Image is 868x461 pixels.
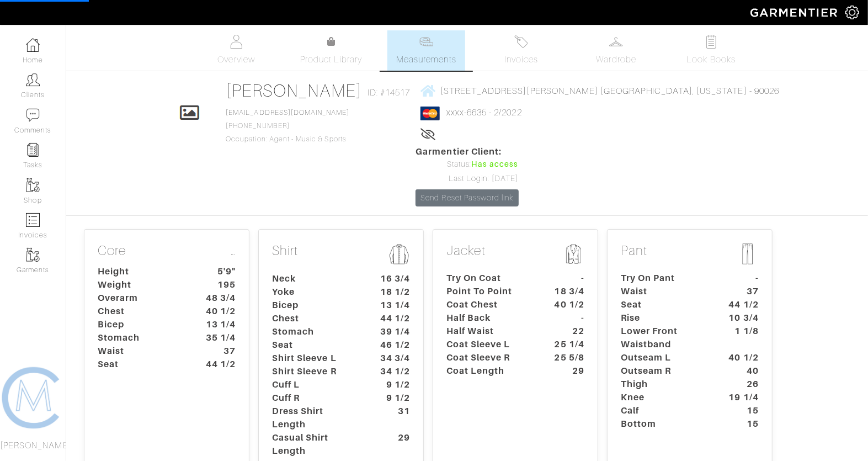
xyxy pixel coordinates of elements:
img: clients-icon-6bae9207a08558b7cb47a8932f037763ab4055f8c8b6bfacd5dc20c3e0201464.png [26,73,40,87]
dt: 29 [541,364,593,378]
dt: Coat Chest [438,298,541,311]
dt: Bottom [613,417,716,431]
a: Wardrobe [578,30,655,71]
dt: Seat [613,298,716,311]
img: mastercard-2c98a0d54659f76b027c6839bea21931c3e23d06ea5b2b5660056f2e14d2f154.png [420,107,440,120]
span: Look Books [687,53,736,66]
dt: Shirt Sleeve R [264,365,367,378]
a: Invoices [483,30,560,71]
dt: Outseam R [613,364,716,378]
dt: Thigh [613,378,716,391]
dt: Knee [613,391,716,404]
dt: Bicep [89,318,193,331]
span: Product Library [300,53,363,66]
img: todo-9ac3debb85659649dc8f770b8b6100bb5dab4b48dedcbae339e5042a72dfd3cc.svg [704,35,718,49]
span: Has access [471,158,519,171]
dt: Waist [613,285,716,298]
dt: 37 [716,285,767,298]
dt: - [716,272,767,285]
dt: Seat [89,358,193,371]
dt: Neck [264,272,367,285]
img: orders-icon-0abe47150d42831381b5fb84f609e132dff9fe21cb692f30cb5eec754e2cba89.png [26,213,40,227]
dt: 9 1/2 [367,391,418,405]
dt: 40 1/2 [716,351,767,364]
dt: Try On Pant [613,272,716,285]
img: msmt-pant-icon-b5f0be45518e7579186d657110a8042fb0a286fe15c7a31f2bf2767143a10412.png [737,243,759,265]
a: Look Books [673,30,750,71]
span: ID: #14517 [368,86,411,99]
img: garmentier-logo-header-white-b43fb05a5012e4ada735d5af1a66efaba907eab6374d6393d1fbf88cb4ef424d.png [745,3,845,22]
dt: 40 [716,364,767,378]
img: garments-icon-b7da505a4dc4fd61783c78ac3ca0ef83fa9d6f193b1c9dc38574b1d14d53ca28.png [26,248,40,262]
a: Overview [198,30,275,71]
dt: 22 [541,325,593,338]
dt: Bicep [264,299,367,312]
a: Product Library [292,35,370,66]
dt: Weight [89,278,193,292]
dt: 5'9" [193,265,244,278]
dt: Overarm [89,292,193,305]
img: garments-icon-b7da505a4dc4fd61783c78ac3ca0ef83fa9d6f193b1c9dc38574b1d14d53ca28.png [26,178,40,192]
img: msmt-jacket-icon-80010867aa4725b62b9a09ffa5103b2b3040b5cb37876859cbf8e78a4e2258a7.png [562,243,584,265]
dt: Coat Sleeve L [438,338,541,351]
dt: 34 3/4 [367,352,418,365]
span: Wardrobe [597,53,636,66]
dt: Calf [613,404,716,417]
img: msmt-shirt-icon-3af304f0b202ec9cb0a26b9503a50981a6fda5c95ab5ec1cadae0dbe11e5085a.png [388,243,410,266]
img: wardrobe-487a4870c1b7c33e795ec22d11cfc2ed9d08956e64fb3008fe2437562e282088.svg [609,35,623,49]
dt: 1 1/8 [716,325,767,351]
dt: 31 [367,405,418,431]
dt: Lower Front Waistband [613,325,716,351]
a: [EMAIL_ADDRESS][DOMAIN_NAME] [226,109,349,116]
a: … [231,243,236,259]
a: xxxx-6635 - 2/2022 [446,108,522,118]
p: Pant [621,243,759,267]
span: Invoices [504,53,538,66]
p: Shirt [272,243,410,268]
img: orders-27d20c2124de7fd6de4e0e44c1d41de31381a507db9b33961299e4e07d508b8c.svg [514,35,528,49]
dt: 13 1/4 [367,299,418,312]
dt: 34 1/2 [367,365,418,378]
dt: 18 3/4 [541,285,593,298]
dt: 18 1/2 [367,285,418,299]
dt: 40 1/2 [193,305,244,318]
a: [STREET_ADDRESS][PERSON_NAME] [GEOGRAPHIC_DATA], [US_STATE] - 90026 [420,84,779,98]
dt: 13 1/4 [193,318,244,331]
dt: Coat Sleeve R [438,351,541,364]
img: dashboard-icon-dbcd8f5a0b271acd01030246c82b418ddd0df26cd7fceb0bd07c9910d44c42f6.png [26,38,40,52]
div: Status: [416,158,518,171]
dt: Outseam L [613,351,716,364]
dt: 195 [193,278,244,292]
dt: 19 1/4 [716,391,767,404]
dt: Rise [613,311,716,325]
img: gear-icon-white-bd11855cb880d31180b6d7d6211b90ccbf57a29d726f0c71d8c61bd08dd39cc2.png [845,6,859,19]
dt: 15 [716,417,767,431]
dt: Height [89,265,193,278]
dt: 9 1/2 [367,378,418,391]
dt: Half Back [438,311,541,325]
dt: 44 1/2 [367,312,418,325]
p: Core [98,243,236,261]
a: [PERSON_NAME] [226,81,362,100]
dt: 44 1/2 [193,358,244,371]
dt: Shirt Sleeve L [264,352,367,365]
dt: 16 3/4 [367,272,418,285]
dt: Yoke [264,285,367,299]
dt: Cuff L [264,378,367,391]
dt: Chest [89,305,193,318]
dt: Try On Coat [438,272,541,285]
img: measurements-466bbee1fd09ba9460f595b01e5d73f9e2bff037440d3c8f018324cb6cdf7a4a.svg [419,35,433,49]
dt: - [541,311,593,325]
dt: Cuff R [264,391,367,405]
dt: Seat [264,338,367,352]
div: Last Login: [DATE] [416,173,518,185]
dt: 46 1/2 [367,338,418,352]
a: Measurements [387,30,465,71]
dt: 15 [716,404,767,417]
img: reminder-icon-8004d30b9f0a5d33ae49ab947aed9ed385cf756f9e5892f1edd6e32f2345188e.png [26,143,40,157]
span: Overview [217,53,254,66]
dt: Dress Shirt Length [264,405,367,431]
dt: 25 1/4 [541,338,593,351]
dt: 44 1/2 [716,298,767,311]
dt: Half Waist [438,325,541,338]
